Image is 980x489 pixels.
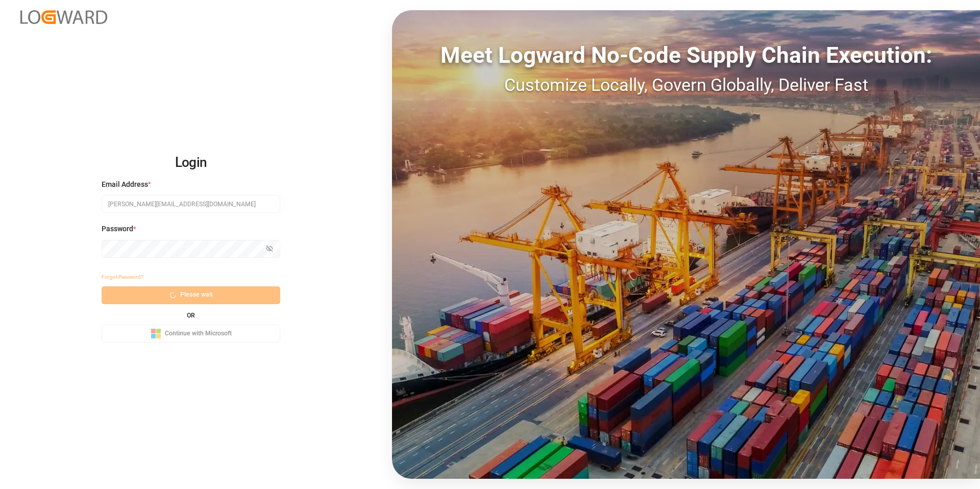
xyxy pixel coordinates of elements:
div: Meet Logward No-Code Supply Chain Execution: [392,38,980,72]
span: Email Address [102,179,148,190]
input: Enter your email [102,195,280,213]
img: Logward_new_orange.png [20,10,107,24]
div: Customize Locally, Govern Globally, Deliver Fast [392,72,980,98]
small: OR [187,312,195,319]
h2: Login [102,146,280,179]
span: Password [102,224,133,234]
